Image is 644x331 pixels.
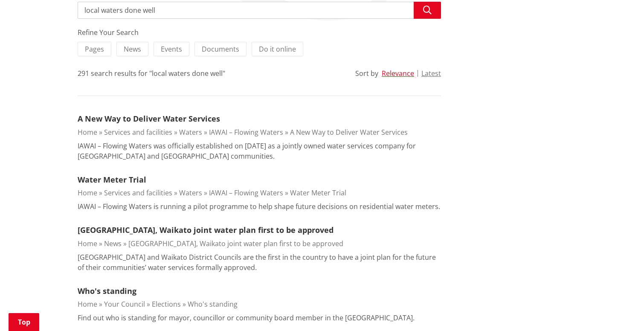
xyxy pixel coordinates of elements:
[179,128,202,137] a: Waters
[605,295,635,326] iframe: Messenger Launcher
[78,174,146,185] a: Water Meter Trial
[78,27,441,38] div: Refine Your Search
[152,299,181,309] a: Elections
[188,299,238,309] a: Who's standing
[104,299,145,309] a: Your Council
[104,239,122,248] a: News
[209,188,283,197] a: IAWAI – Flowing Waters
[104,128,172,137] a: Services and facilities
[202,44,239,54] span: Documents
[355,68,378,78] div: Sort by
[78,188,97,197] a: Home
[78,225,334,235] a: [GEOGRAPHIC_DATA], Waikato joint water plan first to be approved
[78,128,97,137] a: Home
[78,286,136,296] a: Who's standing
[128,239,343,248] a: [GEOGRAPHIC_DATA], Waikato joint water plan first to be approved
[290,128,408,137] a: A New Way to Deliver Water Services
[104,188,172,197] a: Services and facilities
[382,70,414,77] button: Relevance
[78,201,440,212] p: IAWAI – Flowing Waters is running a pilot programme to help shape future decisions on residential...
[9,313,39,331] a: Top
[161,44,182,54] span: Events
[78,252,441,273] p: [GEOGRAPHIC_DATA] and Waikato District Councils are the first in the country to have a joint plan...
[421,70,441,77] button: Latest
[85,44,104,54] span: Pages
[78,299,97,309] a: Home
[124,44,141,54] span: News
[259,44,296,54] span: Do it online
[179,188,202,197] a: Waters
[290,188,346,197] a: Water Meter Trial
[78,2,441,19] input: Search input
[78,313,415,323] p: Find out who is standing for mayor, councillor or community board member in the [GEOGRAPHIC_DATA].
[78,68,225,78] div: 291 search results for "local waters done well"
[78,239,97,248] a: Home
[78,113,220,124] a: A New Way to Deliver Water Services
[78,141,441,161] p: IAWAI – Flowing Waters was officially established on [DATE] as a jointly owned water services com...
[209,128,283,137] a: IAWAI – Flowing Waters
